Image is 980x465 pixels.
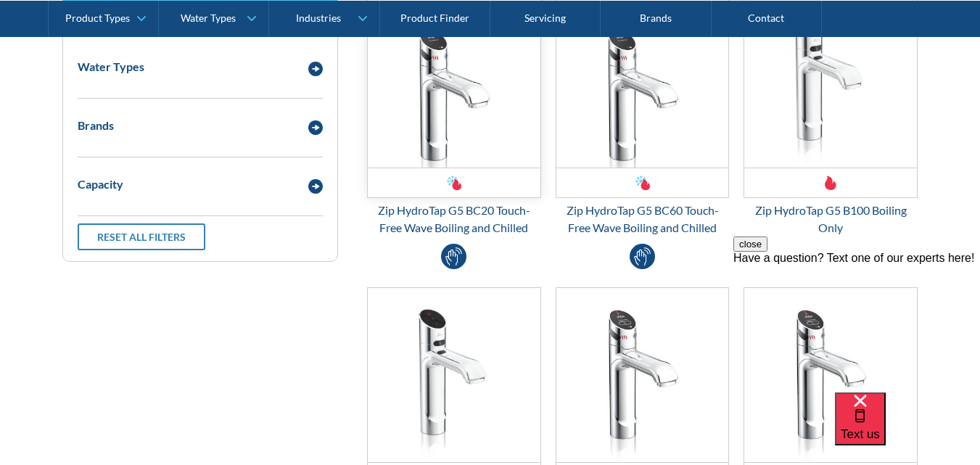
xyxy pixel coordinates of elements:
div: Brands [78,117,114,134]
div: Zip HydroTap G5 BC20 Touch-Free Wave Boiling and Chilled [367,202,541,236]
iframe: podium webchat widget prompt [733,236,980,411]
img: Zip HydroTap G5 B60 Boiling Only [368,288,540,462]
div: Zip HydroTap G5 BC60 Touch-Free Wave Boiling and Chilled [556,202,730,236]
div: Water Types [181,12,236,24]
div: Zip HydroTap G5 B100 Boiling Only [744,202,918,236]
img: Zip HydroTap G5 BCS100 Touch-Free Wave Boiling, Chilled and Sparkling [556,288,729,462]
iframe: podium webchat widget bubble [835,392,980,465]
div: Capacity [78,176,123,193]
div: Water Types [78,58,144,75]
div: Product Types [65,12,130,24]
a: Reset all filters [78,223,205,250]
div: Industries [296,12,341,24]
